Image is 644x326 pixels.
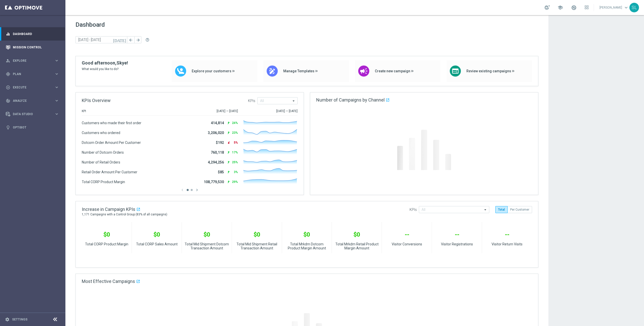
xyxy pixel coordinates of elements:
i: keyboard_arrow_right [54,72,59,76]
div: Plan [6,72,54,76]
div: Explore [6,58,54,63]
button: track_changes Analyze keyboard_arrow_right [6,99,59,103]
div: SL [629,3,639,12]
a: [PERSON_NAME]keyboard_arrow_down [599,4,629,11]
button: Data Studio keyboard_arrow_right [6,112,59,116]
div: Optibot [6,121,59,134]
span: keyboard_arrow_down [623,5,629,10]
button: play_circle_outline Execute keyboard_arrow_right [6,85,59,89]
span: Analyze [13,99,54,102]
span: Plan [13,73,54,76]
button: equalizer Dashboard [6,32,59,36]
i: keyboard_arrow_right [54,58,59,63]
button: lightbulb Optibot [6,125,59,129]
span: Execute [13,86,54,89]
span: Explore [13,59,54,62]
div: Dashboard [6,27,59,41]
a: Optibot [13,121,59,134]
i: settings [5,317,10,322]
button: gps_fixed Plan keyboard_arrow_right [6,72,59,76]
button: person_search Explore keyboard_arrow_right [6,59,59,63]
i: keyboard_arrow_right [54,85,59,90]
div: Mission Control [6,41,59,54]
div: Data Studio [6,112,54,116]
button: Mission Control [6,45,59,49]
div: Analyze [6,99,54,103]
i: person_search [6,58,10,63]
i: lightbulb [6,125,10,130]
i: track_changes [6,99,10,103]
span: Data Studio [13,113,54,116]
i: play_circle_outline [6,85,10,90]
a: Dashboard [13,27,59,41]
a: Settings [12,318,27,321]
span: school [557,5,563,10]
i: keyboard_arrow_right [54,112,59,116]
div: Execute [6,85,54,90]
i: keyboard_arrow_right [54,98,59,103]
a: Mission Control [13,41,59,54]
i: gps_fixed [6,72,10,76]
i: equalizer [6,32,10,36]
